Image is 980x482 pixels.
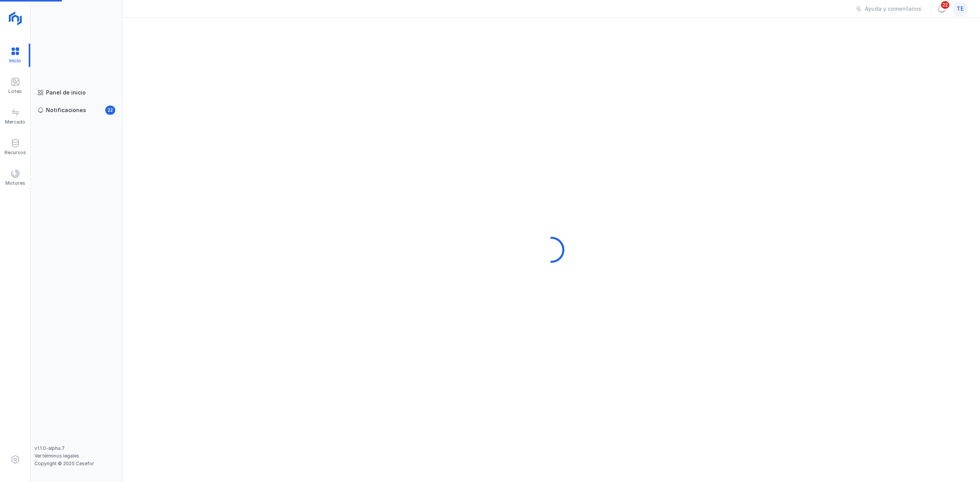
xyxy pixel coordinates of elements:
[940,0,950,10] span: 22
[865,5,921,13] div: Ayuda y comentarios
[5,150,26,156] div: Recursos
[8,88,22,94] div: Lotes
[34,445,118,451] div: v1.1.0-alpha.7
[5,180,25,186] div: Motores
[46,89,86,96] div: Panel de inicio
[34,103,118,117] a: Notificaciones22
[957,5,964,13] span: te
[34,461,118,467] div: Copyright © 2025 Cesefor
[34,86,118,99] a: Panel de inicio
[46,106,86,114] div: Notificaciones
[105,106,115,115] span: 22
[6,9,25,28] img: logoRight.svg
[851,2,926,15] button: Ayuda y comentarios
[5,119,25,125] div: Mercado
[34,453,79,459] a: Ver términos legales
